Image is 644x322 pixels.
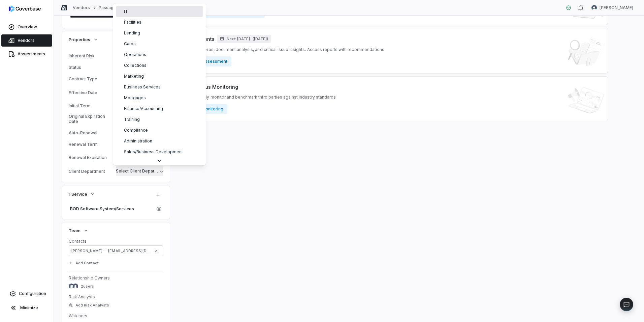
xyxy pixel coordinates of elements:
span: IT [124,9,128,14]
span: Lending [124,30,140,36]
span: Business Services [124,84,161,90]
span: Collections [124,63,147,68]
span: Compliance [124,128,148,133]
span: Facilities [124,20,141,25]
span: Cards [124,41,136,47]
span: Operations [124,52,146,57]
span: Sales/Business Development [124,149,183,155]
span: Training [124,117,140,122]
span: Marketing [124,74,144,79]
span: Administration [124,138,152,144]
span: Mortgages [124,95,146,101]
span: Finance/Accounting [124,106,163,111]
